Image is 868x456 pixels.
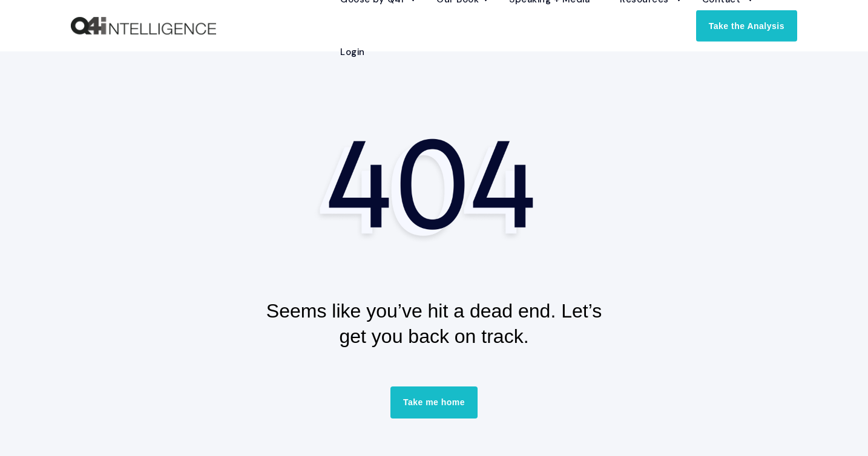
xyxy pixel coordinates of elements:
[313,127,555,245] img: 404 Page Not Found
[71,17,216,35] a: Back to Home
[325,26,365,79] a: Login
[266,300,602,347] span: Seems like you’ve hit a dead end. Let’s get you back on track.
[71,17,216,35] img: Q4intelligence, LLC logo
[390,386,478,418] a: Take me home
[696,10,797,41] a: Take the Analysis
